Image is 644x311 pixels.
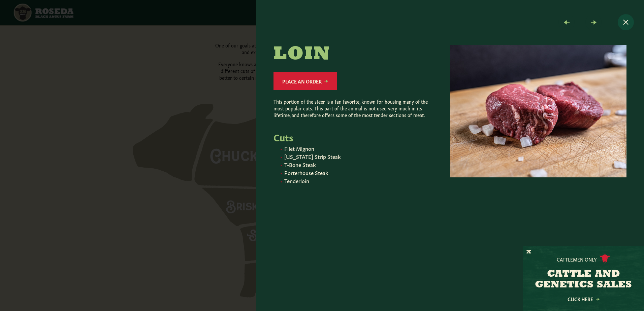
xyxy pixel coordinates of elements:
h3: CATTLE AND GENETICS SALES [531,269,636,290]
button: Close modal [618,14,634,30]
button: X [526,249,531,256]
h5: Cuts [273,132,434,142]
a: Click Here [553,297,614,301]
p: Cattlemen Only [557,256,597,263]
li: Tenderloin [284,177,434,184]
li: T-Bone Steak [284,161,434,168]
li: [US_STATE] Strip Steak [284,153,434,160]
img: cattle-icon.svg [600,254,610,264]
li: Filet Mignon [284,145,434,151]
a: Place an Order [273,72,337,90]
p: This portion of the steer is a fan favorite, known for housing many of the most popular cuts. Thi... [273,98,434,118]
h2: Loin [273,45,434,64]
li: Porterhouse Steak [284,169,434,176]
